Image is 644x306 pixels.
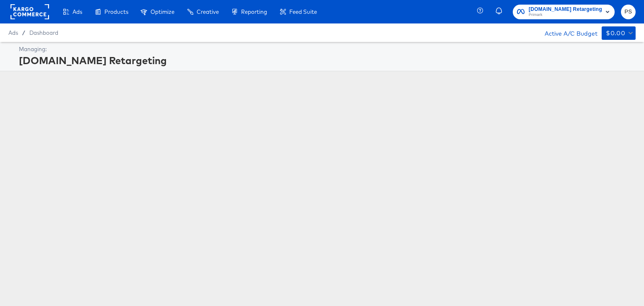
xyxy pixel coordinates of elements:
a: Dashboard [29,29,58,36]
button: [DOMAIN_NAME] RetargetingPrimark [513,5,615,19]
div: Active A/C Budget [536,26,597,39]
div: $0.00 [606,28,625,39]
span: Products [104,8,128,15]
span: / [18,29,29,36]
span: PS [624,7,632,17]
span: [DOMAIN_NAME] Retargeting [529,5,602,14]
span: Creative [197,8,219,15]
span: Primark [529,12,602,18]
button: PS [621,5,636,19]
div: [DOMAIN_NAME] Retargeting [19,53,634,67]
span: Feed Suite [289,8,317,15]
span: Ads [73,8,82,15]
span: Ads [8,29,18,36]
button: $0.00 [602,26,636,40]
div: Managing: [19,45,634,53]
span: Optimize [151,8,174,15]
span: Reporting [241,8,267,15]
